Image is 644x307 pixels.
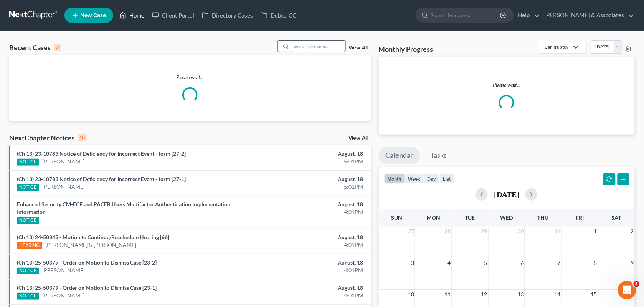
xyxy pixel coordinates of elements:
[349,136,368,141] a: View All
[630,258,635,268] span: 9
[465,214,475,221] span: Tue
[538,214,549,221] span: Thu
[17,184,39,191] div: NOTICE
[42,292,85,299] a: [PERSON_NAME]
[634,281,640,287] span: 3
[9,133,87,142] div: NextChapter Notices
[17,159,39,166] div: NOTICE
[253,259,363,266] div: August, 18
[17,259,157,266] a: (Ch 13) 25-50379 - Order on Motion to Dismiss Case [23-2]
[17,242,42,249] div: HEARING
[630,227,635,236] span: 2
[500,214,513,221] span: Wed
[253,183,363,191] div: 5:01PM
[593,227,598,236] span: 1
[17,150,186,157] a: (Ch 13) 23-10783 Notice of Deficiency for Incorrect Event - form [27-2]
[541,8,634,22] a: [PERSON_NAME] & Associates
[253,175,363,183] div: August, 18
[554,290,561,299] span: 14
[520,258,525,268] span: 6
[481,290,488,299] span: 12
[484,258,488,268] span: 5
[517,290,525,299] span: 13
[557,258,561,268] span: 7
[424,147,454,164] a: Tasks
[410,258,415,268] span: 3
[253,284,363,292] div: August, 18
[253,150,363,158] div: August, 18
[447,258,452,268] span: 4
[514,8,540,22] a: Help
[593,258,598,268] span: 8
[481,227,488,236] span: 29
[253,158,363,165] div: 5:01PM
[253,234,363,241] div: August, 18
[384,173,405,184] button: month
[431,8,501,22] input: Search by name...
[391,214,403,221] span: Sun
[253,241,363,249] div: 4:01PM
[292,41,345,52] input: Search by name...
[9,73,371,81] p: Please wait...
[253,201,363,208] div: August, 18
[424,173,440,184] button: day
[17,268,39,274] div: NOTICE
[253,266,363,274] div: 4:01PM
[444,227,452,236] span: 28
[440,173,454,184] button: list
[618,281,636,299] iframe: Intercom live chat
[576,214,584,221] span: Fri
[78,134,87,141] div: 10
[257,8,300,22] a: DebtorCC
[45,241,137,249] a: [PERSON_NAME] & [PERSON_NAME]
[17,176,186,182] a: (Ch 13) 23-10783 Notice of Deficiency for Incorrect Event - form [27-1]
[407,290,415,299] span: 10
[385,81,629,89] p: Please wait...
[9,43,61,52] div: Recent Cases
[42,158,85,165] a: [PERSON_NAME]
[148,8,198,22] a: Client Portal
[379,44,433,54] h3: Monthly Progress
[494,190,519,198] h2: [DATE]
[42,266,85,274] a: [PERSON_NAME]
[17,217,39,224] div: NOTICE
[253,292,363,299] div: 4:01PM
[545,44,568,50] div: Bankruptcy
[17,201,230,215] a: Enhanced Security CM-ECF and PACER Users Multifactor Authentication Implementation Information
[349,45,368,51] a: View All
[554,227,561,236] span: 31
[17,293,39,300] div: NOTICE
[17,284,157,291] a: (Ch 13) 25-50379 - Order on Motion to Dismiss Case [23-1]
[198,8,257,22] a: Directory Cases
[116,8,148,22] a: Home
[54,44,61,51] div: 0
[42,183,85,191] a: [PERSON_NAME]
[444,290,452,299] span: 11
[590,290,598,299] span: 15
[80,13,106,18] span: New Case
[427,214,440,221] span: Mon
[405,173,424,184] button: week
[517,227,525,236] span: 30
[253,208,363,216] div: 4:01PM
[612,214,621,221] span: Sat
[17,234,169,240] a: (Ch 13) 24-50845 - Motion to Continue/Reschedule Hearing [66]
[407,227,415,236] span: 27
[379,147,420,164] a: Calendar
